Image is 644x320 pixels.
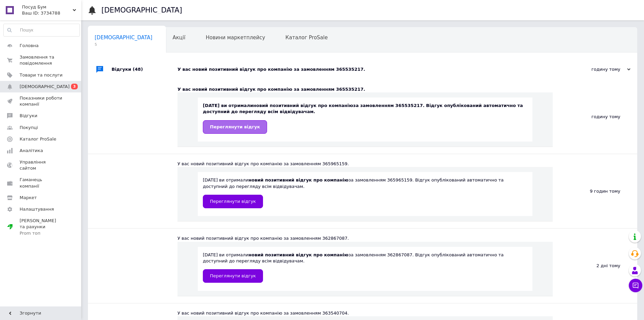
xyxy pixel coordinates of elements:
b: новий позитивний відгук про компанію [248,252,349,257]
div: У вас новий позитивний відгук про компанію за замовленням 365535217. [177,86,553,92]
span: Налаштування [20,206,54,212]
div: [DATE] ви отримали за замовленням 362867087. Відгук опублікований автоматично та доступний до пер... [203,252,527,283]
div: Ваш ID: 3734788 [22,10,81,16]
span: Акції [173,35,186,41]
div: 9 годин тому [553,154,637,228]
a: Переглянути відгук [203,269,263,283]
span: Маркет [20,195,37,201]
span: Переглянути відгук [210,199,256,204]
span: 5 [95,42,152,47]
span: Каталог ProSale [20,136,56,142]
button: Чат з покупцем [629,279,642,292]
div: У вас новий позитивний відгук про компанію за замовленням 363540704. [177,310,553,316]
div: [DATE] ви отримали за замовленням 365965159. Відгук опублікований автоматично та доступний до пер... [203,177,527,208]
span: Аналітика [20,148,43,154]
input: Пошук [4,24,79,36]
div: 2 дні тому [553,229,637,303]
div: Відгуки [112,59,177,80]
a: Переглянути відгук [203,195,263,208]
div: годину тому [553,80,637,154]
span: Головна [20,43,39,49]
span: Посуд Бум [22,4,73,10]
span: Каталог ProSale [285,35,328,41]
span: [PERSON_NAME] та рахунки [20,218,63,236]
div: У вас новий позитивний відгук про компанію за замовленням 362867087. [177,235,553,241]
div: Prom топ [20,230,63,236]
b: новий позитивний відгук про компанію [253,103,353,108]
span: [DEMOGRAPHIC_DATA] [20,84,70,90]
span: Гаманець компанії [20,177,63,189]
h1: [DEMOGRAPHIC_DATA] [101,6,182,14]
span: Товари та послуги [20,72,63,78]
a: Переглянути відгук [203,120,267,134]
div: [DATE] ви отримали за замовленням 365535217. Відгук опублікований автоматично та доступний до пер... [203,103,527,133]
span: (48) [133,67,143,72]
div: У вас новий позитивний відгук про компанію за замовленням 365965159. [177,161,553,167]
span: Переглянути відгук [210,273,256,278]
div: У вас новий позитивний відгук про компанію за замовленням 365535217. [177,66,563,72]
span: Покупці [20,125,38,131]
span: Новини маркетплейсу [206,35,265,41]
span: Показники роботи компанії [20,95,63,107]
span: Замовлення та повідомлення [20,54,63,66]
span: [DEMOGRAPHIC_DATA] [95,35,152,41]
span: Відгуки [20,113,37,119]
div: годину тому [563,66,630,72]
span: Управління сайтом [20,159,63,171]
b: новий позитивний відгук про компанію [248,177,349,183]
span: 3 [71,84,78,89]
span: Переглянути відгук [210,124,260,129]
